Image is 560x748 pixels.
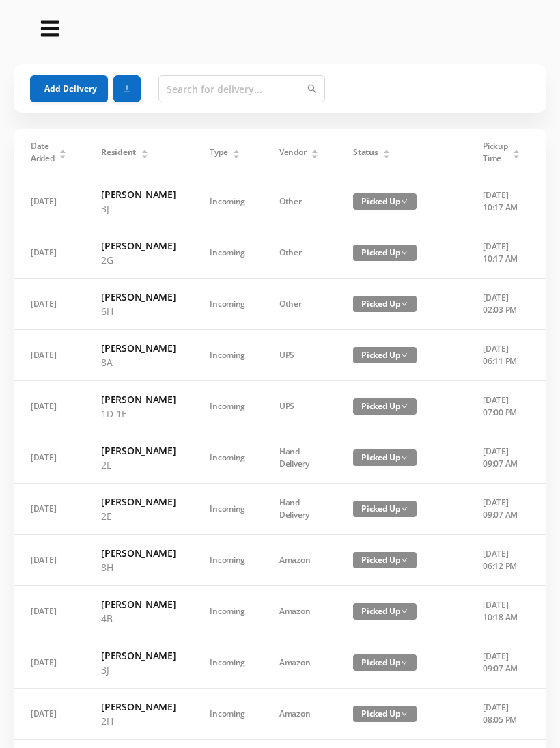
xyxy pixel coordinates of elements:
[353,706,417,722] span: Picked Up
[233,153,240,157] i: icon: caret-down
[353,654,417,671] span: Picked Up
[383,153,391,157] i: icon: caret-down
[101,238,176,253] h6: [PERSON_NAME]
[14,176,84,227] td: [DATE]
[353,193,417,210] span: Picked Up
[466,227,537,279] td: [DATE] 10:17 AM
[262,432,336,484] td: Hand Delivery
[101,714,176,728] p: 2H
[466,432,537,484] td: [DATE] 09:07 AM
[466,484,537,535] td: [DATE] 09:07 AM
[193,176,262,227] td: Incoming
[262,176,336,227] td: Other
[401,557,408,564] i: icon: down
[401,659,408,666] i: icon: down
[401,608,408,615] i: icon: down
[101,290,176,304] h6: [PERSON_NAME]
[512,148,520,156] div: Sort
[466,637,537,689] td: [DATE] 09:07 AM
[101,663,176,677] p: 3J
[311,153,319,157] i: icon: caret-down
[193,637,262,689] td: Incoming
[353,501,417,517] span: Picked Up
[14,279,84,330] td: [DATE]
[353,449,417,466] span: Picked Up
[262,381,336,432] td: UPS
[210,146,227,158] span: Type
[262,227,336,279] td: Other
[353,398,417,415] span: Picked Up
[262,637,336,689] td: Amazon
[466,535,537,586] td: [DATE] 06:12 PM
[353,552,417,568] span: Picked Up
[353,146,378,158] span: Status
[101,146,136,158] span: Resident
[513,153,520,157] i: icon: caret-down
[466,176,537,227] td: [DATE] 10:17 AM
[401,352,408,359] i: icon: down
[193,227,262,279] td: Incoming
[262,279,336,330] td: Other
[193,586,262,637] td: Incoming
[101,202,176,216] p: 3J
[59,153,67,157] i: icon: caret-down
[59,148,67,156] div: Sort
[401,403,408,410] i: icon: down
[466,689,537,740] td: [DATE] 08:05 PM
[101,187,176,202] h6: [PERSON_NAME]
[193,330,262,381] td: Incoming
[101,458,176,472] p: 2E
[113,75,141,102] button: icon: download
[401,249,408,256] i: icon: down
[101,560,176,574] p: 8H
[59,148,67,152] i: icon: caret-up
[311,148,319,152] i: icon: caret-up
[401,198,408,205] i: icon: down
[466,586,537,637] td: [DATE] 10:18 AM
[383,148,391,152] i: icon: caret-up
[483,140,507,165] span: Pickup Time
[101,406,176,421] p: 1D-1E
[14,432,84,484] td: [DATE]
[101,355,176,370] p: 8A
[101,253,176,267] p: 2G
[262,586,336,637] td: Amazon
[101,304,176,318] p: 6H
[262,535,336,586] td: Amazon
[101,699,176,714] h6: [PERSON_NAME]
[193,689,262,740] td: Incoming
[101,597,176,611] h6: [PERSON_NAME]
[14,535,84,586] td: [DATE]
[101,495,176,509] h6: [PERSON_NAME]
[382,148,391,156] div: Sort
[101,392,176,406] h6: [PERSON_NAME]
[193,381,262,432] td: Incoming
[232,148,240,156] div: Sort
[14,330,84,381] td: [DATE]
[311,148,319,156] div: Sort
[14,637,84,689] td: [DATE]
[193,279,262,330] td: Incoming
[193,484,262,535] td: Incoming
[401,710,408,717] i: icon: down
[193,432,262,484] td: Incoming
[101,341,176,355] h6: [PERSON_NAME]
[141,153,148,157] i: icon: caret-down
[262,330,336,381] td: UPS
[101,509,176,523] p: 2E
[141,148,148,152] i: icon: caret-up
[193,535,262,586] td: Incoming
[101,443,176,458] h6: [PERSON_NAME]
[307,84,317,94] i: icon: search
[353,603,417,620] span: Picked Up
[353,245,417,261] span: Picked Up
[401,505,408,512] i: icon: down
[401,301,408,307] i: icon: down
[101,648,176,663] h6: [PERSON_NAME]
[262,484,336,535] td: Hand Delivery
[14,381,84,432] td: [DATE]
[353,347,417,363] span: Picked Up
[141,148,149,156] div: Sort
[14,689,84,740] td: [DATE]
[466,279,537,330] td: [DATE] 02:03 PM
